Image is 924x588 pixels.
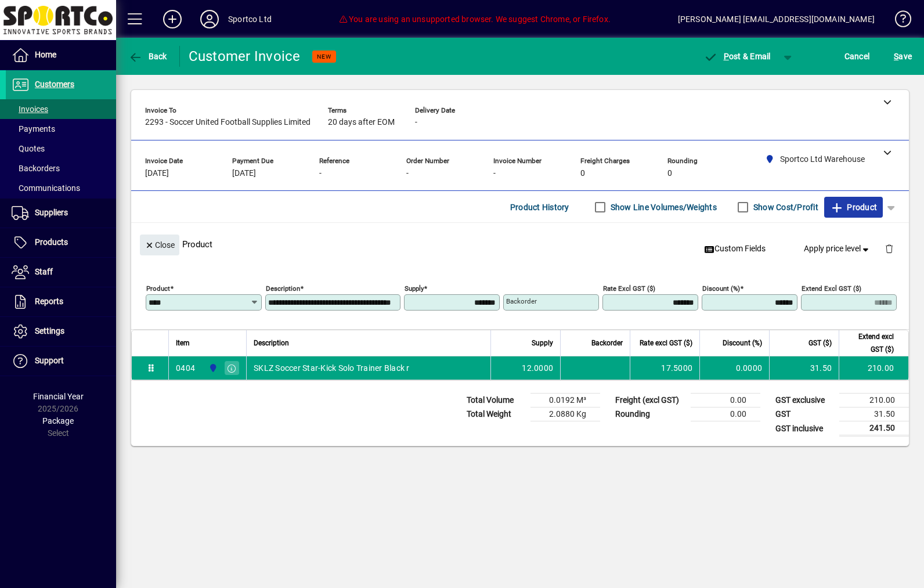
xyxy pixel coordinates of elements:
a: Staff [6,258,116,287]
span: Invoices [12,104,48,114]
span: - [415,118,417,127]
a: Communications [6,178,116,198]
span: Reports [35,297,63,306]
td: 210.00 [839,394,909,407]
span: Custom Fields [704,243,766,255]
a: Payments [6,119,116,139]
td: 31.50 [839,407,909,421]
a: Settings [6,317,116,346]
span: 12.0000 [522,362,553,374]
button: Close [140,235,179,255]
a: Quotes [6,139,116,158]
span: ost & Email [703,52,771,61]
mat-label: Extend excl GST ($) [802,284,861,293]
td: 0.00 [691,407,760,421]
td: 2.0880 Kg [530,407,600,421]
button: Product History [506,197,574,218]
td: 241.50 [839,421,909,436]
span: Product History [510,198,569,217]
button: Apply price level [799,239,876,259]
a: Suppliers [6,199,116,228]
span: NEW [317,53,331,60]
span: Rate excl GST ($) [640,337,692,349]
mat-label: Discount (%) [702,284,740,293]
span: Settings [35,326,64,336]
a: Reports [6,287,116,316]
td: 31.50 [769,356,839,380]
td: Freight (excl GST) [609,394,691,407]
span: - [493,169,496,178]
button: Post & Email [698,46,777,67]
span: Discount (%) [723,337,762,349]
label: Show Line Volumes/Weights [608,201,717,213]
button: Save [891,46,915,67]
span: Financial Year [33,392,84,401]
span: [DATE] [145,169,169,178]
td: GST inclusive [770,421,839,436]
span: [DATE] [232,169,256,178]
mat-label: Product [146,284,170,293]
span: Suppliers [35,208,68,217]
span: Staff [35,267,53,276]
span: Apply price level [804,243,871,255]
a: Support [6,347,116,376]
span: You are using an unsupported browser. We suggest Chrome, or Firefox. [339,15,611,24]
span: S [894,52,898,61]
label: Show Cost/Profit [751,201,818,213]
span: Extend excl GST ($) [846,330,894,356]
span: Supply [532,337,553,349]
span: Backorder [591,337,623,349]
td: 0.00 [691,394,760,407]
span: Item [176,337,190,349]
span: Communications [12,183,80,193]
span: ave [894,47,912,66]
td: GST [770,407,839,421]
mat-label: Description [266,284,300,293]
td: 0.0192 M³ [530,394,600,407]
div: 17.5000 [637,362,692,374]
mat-label: Supply [405,284,424,293]
span: 0 [580,169,585,178]
td: Total Weight [461,407,530,421]
button: Product [824,197,883,218]
td: 210.00 [839,356,908,380]
app-page-header-button: Back [116,46,180,67]
span: 2293 - Soccer United Football Supplies Limited [145,118,311,127]
div: Product [131,223,909,265]
div: Sportco Ltd [228,10,272,28]
span: Back [128,52,167,61]
span: SKLZ Soccer Star-Kick Solo Trainer Black r [254,362,410,374]
span: Cancel [844,47,870,66]
div: [PERSON_NAME] [EMAIL_ADDRESS][DOMAIN_NAME] [678,10,875,28]
span: Package [42,416,74,425]
span: P [724,52,729,61]
button: Profile [191,9,228,30]
span: Description [254,337,289,349]
button: Add [154,9,191,30]
a: Invoices [6,99,116,119]
span: Product [830,198,877,217]
mat-label: Rate excl GST ($) [603,284,655,293]
span: - [319,169,322,178]
mat-label: Backorder [506,297,537,305]
span: GST ($) [808,337,832,349]
span: Products [35,237,68,247]
button: Cancel [842,46,873,67]
span: 20 days after EOM [328,118,395,127]
div: Customer Invoice [189,47,301,66]
a: Products [6,228,116,257]
button: Custom Fields [699,239,770,259]
button: Back [125,46,170,67]
td: 0.0000 [699,356,769,380]
app-page-header-button: Close [137,239,182,250]
span: Quotes [12,144,45,153]
span: Home [35,50,56,59]
button: Delete [875,235,903,262]
span: 0 [667,169,672,178]
span: Customers [35,80,74,89]
a: Backorders [6,158,116,178]
span: Close [145,236,175,255]
div: 0404 [176,362,195,374]
span: Backorders [12,164,60,173]
td: Rounding [609,407,691,421]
